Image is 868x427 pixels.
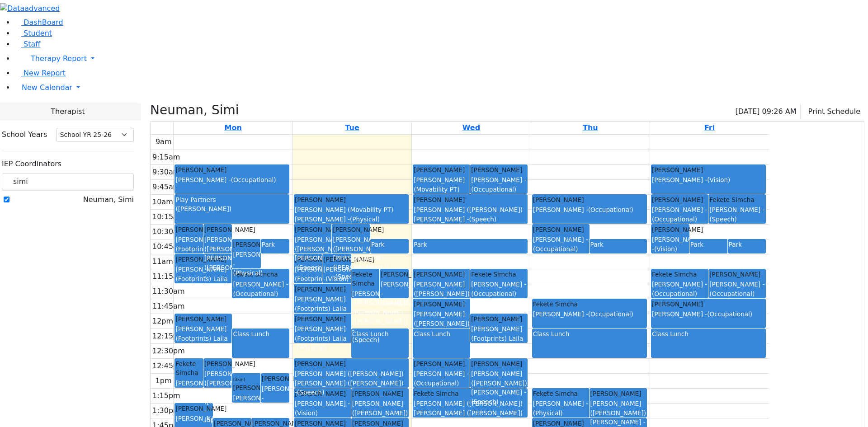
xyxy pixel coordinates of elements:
div: [PERSON_NAME] ([PERSON_NAME]) [PERSON_NAME] - [471,369,527,406]
span: (Occupational) [231,176,276,183]
div: [PERSON_NAME] ([PERSON_NAME]) [PERSON_NAME] ([PERSON_NAME]) - [414,280,469,326]
div: 1pm [154,375,174,386]
div: [PERSON_NAME] (Footprints) Laila - [471,324,527,352]
div: [PERSON_NAME] - [471,175,527,194]
div: 12:30pm [151,346,187,357]
div: [PERSON_NAME] [295,314,350,324]
div: Fekete Simcha [175,359,202,378]
div: [PERSON_NAME] (Footprints) Laila - [175,235,202,272]
span: (Vision) [707,176,730,183]
div: [PERSON_NAME] [709,270,765,279]
span: (Occupational) [533,245,578,253]
div: [PERSON_NAME] - [262,384,288,412]
span: DashBoard [24,18,63,27]
div: [PERSON_NAME] [652,165,765,174]
div: 11:30am [151,286,187,297]
div: [PERSON_NAME] [414,270,469,279]
div: 1:15pm [151,390,182,401]
span: Staff [24,40,40,48]
span: (Occupational) [652,290,697,297]
span: Therapist [51,106,85,117]
span: (Physical) [350,216,380,223]
span: (Occupational) [471,290,516,297]
span: (Speech) [471,398,499,405]
span: (Vision) [654,245,677,253]
div: [PERSON_NAME] - [533,310,646,319]
div: [PERSON_NAME] [471,359,527,368]
div: 12:15pm [151,331,187,342]
div: [PERSON_NAME] [352,389,408,398]
div: [PERSON_NAME] [414,300,469,309]
div: [PERSON_NAME] - [652,205,708,224]
div: [PERSON_NAME] - [652,235,689,253]
div: [PERSON_NAME] [381,270,407,279]
a: New Report [14,69,66,77]
div: Fekete Simcha [533,389,589,398]
div: 9:45am [151,182,182,192]
div: [PERSON_NAME] (Footprints) Laila - [295,295,350,322]
div: [PERSON_NAME] [262,374,288,383]
div: 11:15am [151,271,187,282]
div: [PERSON_NAME] [295,225,331,234]
span: (Occupational) [707,310,752,318]
div: 12pm [151,316,175,327]
a: Student [14,29,52,38]
span: (Occupational) [471,186,516,193]
div: [PERSON_NAME] - [233,250,259,277]
a: August 26, 2025 [343,122,361,134]
div: [PERSON_NAME] - [533,235,589,253]
span: (Physical) [175,398,205,405]
div: [PERSON_NAME] (Movability PT) [PERSON_NAME] - [295,205,408,224]
div: [PERSON_NAME] ([PERSON_NAME]) [PERSON_NAME] ([PERSON_NAME]) - [352,289,379,344]
div: [PERSON_NAME] (Footprints) Laila - [175,324,231,352]
div: 10:30am [151,226,187,237]
div: 1:30pm [151,405,182,416]
a: New Calendar [14,79,868,97]
div: Park [371,240,408,249]
label: School Years [2,129,47,140]
div: [PERSON_NAME] [533,225,589,234]
span: (Occupational) [233,290,278,297]
div: [PERSON_NAME] [204,225,231,234]
span: (Speech) [335,273,363,280]
div: [PERSON_NAME] - [533,205,646,214]
div: [PERSON_NAME] - [381,280,407,307]
span: (Occupational) [652,216,697,223]
div: [PERSON_NAME] [471,165,527,174]
div: [PERSON_NAME] ([PERSON_NAME]) [PERSON_NAME] ([PERSON_NAME]) - [333,235,369,281]
div: 9am [154,136,174,147]
div: [PERSON_NAME] - [175,379,202,406]
input: Search [2,173,134,190]
div: [PERSON_NAME] [295,195,408,204]
a: August 29, 2025 [703,122,717,134]
div: [PERSON_NAME] [175,225,202,234]
span: (Speech) [204,416,232,423]
div: Play Partners [175,195,288,204]
label: IEP Coordinators [2,159,61,169]
span: (Vision) [295,409,318,417]
div: 12:45pm [151,361,187,371]
span: (Occupational) [381,299,426,306]
div: ([PERSON_NAME]) [175,204,288,213]
div: [PERSON_NAME] [652,195,708,204]
span: (Speech) [709,216,737,223]
div: [PERSON_NAME] ([PERSON_NAME]) [PERSON_NAME] ([PERSON_NAME]) - [295,369,408,397]
div: [PERSON_NAME] [175,255,231,264]
div: [PERSON_NAME] [233,240,259,249]
div: [PERSON_NAME] - [709,205,765,224]
div: 9:15am [151,152,182,163]
div: [PERSON_NAME] - [233,280,288,298]
span: (Occupational) [588,310,633,318]
span: (Physical) [473,344,503,351]
div: [PERSON_NAME] [175,165,288,174]
div: Park [590,240,646,249]
div: [PERSON_NAME] [414,359,469,368]
div: 10:15am [151,211,187,222]
div: Park [690,240,727,249]
label: Neuman, Simi [83,194,134,205]
div: [PERSON_NAME] [652,300,765,309]
div: [PERSON_NAME] [204,359,231,368]
div: [PERSON_NAME] ([PERSON_NAME]) [PERSON_NAME] ([PERSON_NAME]) - [204,369,231,424]
div: [PERSON_NAME] [233,374,259,393]
span: New Calendar [22,83,72,92]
